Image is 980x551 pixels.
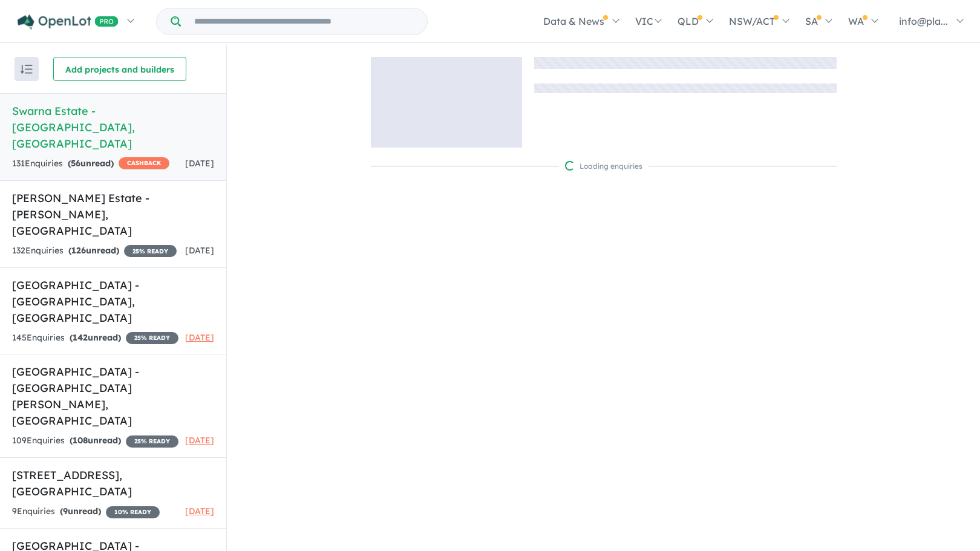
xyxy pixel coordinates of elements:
h5: [GEOGRAPHIC_DATA] - [GEOGRAPHIC_DATA] , [GEOGRAPHIC_DATA] [12,277,214,326]
img: Openlot PRO Logo White [18,15,119,30]
strong: ( unread) [70,435,121,446]
strong: ( unread) [68,245,119,256]
h5: [PERSON_NAME] Estate - [PERSON_NAME] , [GEOGRAPHIC_DATA] [12,190,214,239]
strong: ( unread) [60,506,101,517]
span: [DATE] [185,435,214,446]
strong: ( unread) [70,332,121,343]
span: 10 % READY [106,506,160,518]
span: 142 [73,332,88,343]
input: Try estate name, suburb, builder or developer [183,8,425,34]
span: 25 % READY [126,332,178,344]
span: [DATE] [185,158,214,169]
span: CASHBACK [119,157,169,169]
span: 108 [73,435,88,446]
span: [DATE] [185,332,214,343]
h5: Swarna Estate - [GEOGRAPHIC_DATA] , [GEOGRAPHIC_DATA] [12,103,214,152]
h5: [STREET_ADDRESS] , [GEOGRAPHIC_DATA] [12,467,214,500]
h5: [GEOGRAPHIC_DATA] - [GEOGRAPHIC_DATA][PERSON_NAME] , [GEOGRAPHIC_DATA] [12,364,214,429]
button: Add projects and builders [53,57,186,81]
div: 131 Enquir ies [12,157,169,171]
div: 145 Enquir ies [12,331,178,345]
span: 9 [63,506,68,517]
span: 56 [71,158,80,169]
span: 25 % READY [124,245,177,257]
span: info@pla... [899,15,948,27]
div: 9 Enquir ies [12,504,160,519]
img: sort.svg [21,65,33,74]
div: Loading enquiries [565,160,642,172]
span: 126 [71,245,86,256]
span: 25 % READY [126,435,178,448]
span: [DATE] [185,506,214,517]
div: 109 Enquir ies [12,434,178,448]
span: [DATE] [185,245,214,256]
div: 132 Enquir ies [12,244,177,258]
strong: ( unread) [68,158,114,169]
